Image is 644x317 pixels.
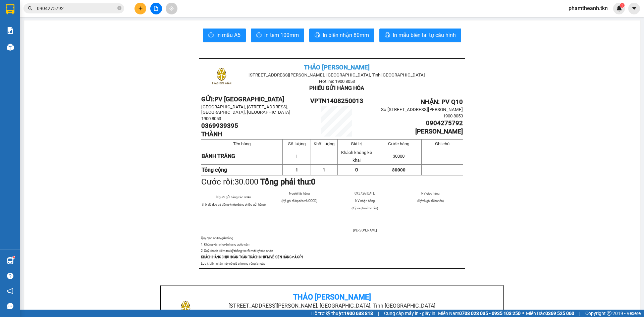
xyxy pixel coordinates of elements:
button: printerIn tem 100mm [251,29,304,42]
strong: GỬI: [201,96,284,103]
span: [PERSON_NAME] [415,128,463,135]
span: phamtheanh.tkn [563,4,613,12]
li: [STREET_ADDRESS][PERSON_NAME]. [GEOGRAPHIC_DATA], Tỉnh [GEOGRAPHIC_DATA] [63,16,280,25]
span: Khối lượng [314,141,334,146]
span: message [7,303,13,309]
span: 30.000 [234,177,258,187]
img: logo [205,61,238,94]
span: THÀNH [201,130,222,138]
span: 0 [311,177,316,187]
span: Người lấy hàng [289,192,310,195]
span: 0 [355,167,358,172]
strong: 1900 633 818 [344,311,373,316]
span: Hotline: 1900 8053 [319,79,355,84]
li: Hotline: 1900 8153 [63,25,280,33]
span: caret-down [631,5,637,11]
span: Số lượng [288,141,306,146]
b: GỬI : PV Q10 [8,49,62,60]
span: ⚪️ [522,312,524,315]
span: NV giao hàng [421,192,439,195]
strong: Tổng phải thu: [260,177,316,187]
span: [PERSON_NAME] [353,228,377,232]
span: 1 [296,154,298,159]
span: question-circle [7,273,13,279]
span: Khách không kê khai [341,150,372,163]
span: NV nhận hàng [355,199,375,203]
span: (Ký và ghi rõ họ tên) [352,206,378,210]
span: | [579,310,580,317]
span: In mẫu biên lai tự cấu hình [393,31,456,39]
span: In biên nhận 80mm [323,31,369,39]
span: plus [138,6,143,11]
sup: 1 [13,256,15,258]
span: printer [385,32,390,39]
span: 1 [621,3,623,8]
span: BÁNH TRÁNG [202,153,235,159]
span: PHIẾU GỬI HÀNG HÓA [309,85,364,91]
span: In mẫu A5 [216,31,240,39]
span: PV [GEOGRAPHIC_DATA] [214,96,284,103]
span: printer [315,32,320,39]
span: (Ký, ghi rõ họ tên và CCCD) [281,199,317,203]
span: 1900 8053 [201,116,221,121]
span: 1. Không vân chuyển hàng quốc cấm [201,243,250,246]
span: VPTN1408250013 [310,97,363,105]
span: In tem 100mm [264,31,299,39]
strong: Tổng cộng [202,167,227,173]
span: file-add [154,6,158,11]
span: NHẬN: PV Q10 [421,98,463,106]
span: Miền Nam [438,310,521,317]
span: Miền Bắc [526,310,574,317]
span: Cung cấp máy in - giấy in: [384,310,436,317]
span: Giá trị [351,141,362,146]
span: Người gửi hàng xác nhận [216,195,251,199]
span: 2. Quý khách kiểm tra kỹ thông tin rồi mới ký xác nhận [201,249,273,253]
span: Lưu ý: biên nhận này có giá trị trong vòng 5 ngày [201,262,265,265]
button: printerIn biên nhận 80mm [309,29,374,42]
strong: 0369 525 060 [545,311,574,316]
span: [STREET_ADDRESS][PERSON_NAME]. [GEOGRAPHIC_DATA], Tỉnh [GEOGRAPHIC_DATA] [249,72,425,77]
strong: KHÁCH HÀNG CHỊU HOÀN TOÀN TRÁCH NHIỆM VỀ KIỆN HÀNG ĐÃ GỬI [201,255,303,259]
button: plus [135,3,146,14]
span: printer [256,32,262,39]
span: close-circle [117,5,121,12]
span: THẢO [PERSON_NAME] [304,64,370,71]
button: aim [166,3,177,14]
span: close-circle [117,6,121,10]
button: printerIn mẫu A5 [203,29,246,42]
img: warehouse-icon [7,44,14,51]
span: 30000 [392,167,406,172]
img: logo-vxr [6,4,14,14]
sup: 1 [620,3,625,8]
span: 0369939395 [201,122,238,129]
span: 1900 8053 [443,113,463,118]
span: Quy định nhận/gửi hàng [201,236,233,240]
span: 30000 [393,154,405,159]
strong: 0708 023 035 - 0935 103 250 [459,311,521,316]
span: printer [208,32,214,39]
span: [GEOGRAPHIC_DATA], [STREET_ADDRESS], [GEOGRAPHIC_DATA], [GEOGRAPHIC_DATA] [201,104,290,115]
span: Tên hàng [233,141,251,146]
span: 0904275792 [426,119,463,127]
span: Hỗ trợ kỹ thuật: [311,310,373,317]
li: [STREET_ADDRESS][PERSON_NAME]. [GEOGRAPHIC_DATA], Tỉnh [GEOGRAPHIC_DATA] [223,302,441,310]
span: notification [7,288,13,294]
span: Cước rồi: [201,177,316,187]
span: 09:37:26 [DATE] [355,192,375,195]
button: printerIn mẫu biên lai tự cấu hình [379,29,461,42]
span: 1 [296,167,298,172]
span: (Tôi đã đọc và đồng ý nộp đúng phiếu gửi hàng) [202,203,266,206]
span: | [378,310,379,317]
span: copyright [607,311,611,316]
span: Cước hàng [388,141,409,146]
span: aim [169,6,174,11]
button: file-add [150,3,162,14]
input: Tìm tên, số ĐT hoặc mã đơn [37,5,116,12]
span: search [28,6,33,11]
img: solution-icon [7,27,14,34]
span: Số [STREET_ADDRESS][PERSON_NAME] [381,107,463,112]
b: Thảo [PERSON_NAME] [293,293,371,301]
img: warehouse-icon [7,257,14,264]
span: (Ký và ghi rõ họ tên) [417,199,444,203]
img: icon-new-feature [616,5,622,11]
